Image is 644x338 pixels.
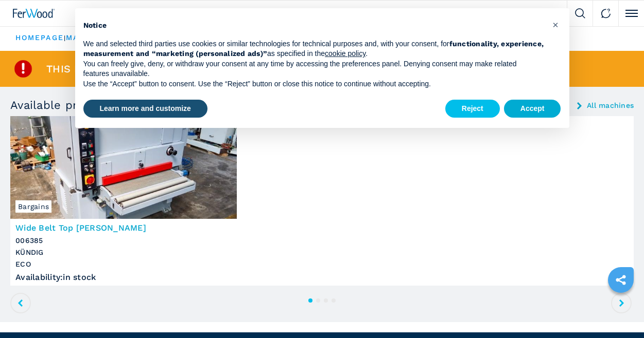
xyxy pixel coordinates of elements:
[308,298,312,303] button: 1
[64,34,66,42] span: |
[66,33,112,42] a: machines
[618,1,644,26] button: Click to toggle menu
[10,100,256,111] h3: Available products similar to the sold item
[83,59,545,79] p: You can freely give, deny, or withdraw your consent at any time by accessing the preferences pane...
[83,40,544,58] strong: functionality, experience, measurement and “marketing (personalized ads)”
[46,64,195,74] span: This item is already sold
[13,59,33,79] img: SoldProduct
[575,8,585,18] img: Search
[552,18,559,31] span: ×
[504,100,561,118] button: Accept
[548,16,564,33] button: Close this notice
[83,79,545,89] p: Use the “Accept” button to consent. Use the “Reject” button or close this notice to continue with...
[15,33,64,42] a: HOMEPAGE
[608,267,634,293] a: sharethis
[324,298,328,303] button: 3
[325,49,365,58] a: cookie policy
[15,224,629,232] h3: Wide Belt Top [PERSON_NAME]
[15,200,51,213] span: Bargains
[83,21,545,31] h2: Notice
[10,116,237,219] img: Wide Belt Top Sanders KÜNDIG ECO
[332,298,336,303] button: 4
[10,116,634,287] a: Wide Belt Top Sanders KÜNDIG ECOBargainsWide Belt Top [PERSON_NAME]006385KÜNDIGECOAvailability:in...
[587,102,634,109] a: All machines
[316,298,320,303] button: 2
[13,9,55,18] img: Ferwood
[15,235,629,270] h3: 006385 KÜNDIG ECO
[83,39,545,59] p: We and selected third parties use cookies or similar technologies for technical purposes and, wit...
[601,8,611,18] img: Contact us
[15,273,629,281] div: Availability : in stock
[600,292,636,330] iframe: Chat
[445,100,500,118] button: Reject
[83,100,207,118] button: Learn more and customize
